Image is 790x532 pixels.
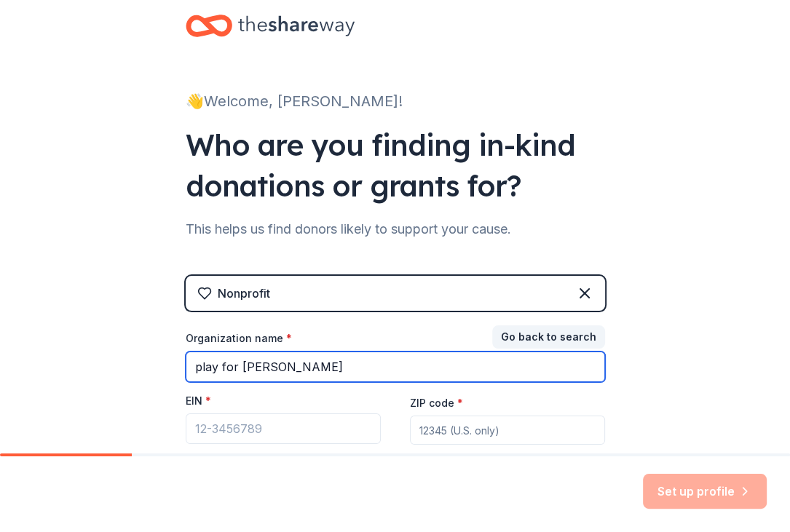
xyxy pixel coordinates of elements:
[492,325,605,349] button: Go back to search
[410,416,605,445] input: 12345 (U.S. only)
[410,396,463,410] label: ZIP code
[186,331,292,346] label: Organization name
[186,218,605,241] div: This helps us find donors likely to support your cause.
[186,352,605,382] input: American Red Cross
[186,90,605,113] div: 👋 Welcome, [PERSON_NAME]!
[218,285,270,302] div: Nonprofit
[186,394,211,408] label: EIN
[186,124,605,206] div: Who are you finding in-kind donations or grants for?
[186,413,381,444] input: 12-3456789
